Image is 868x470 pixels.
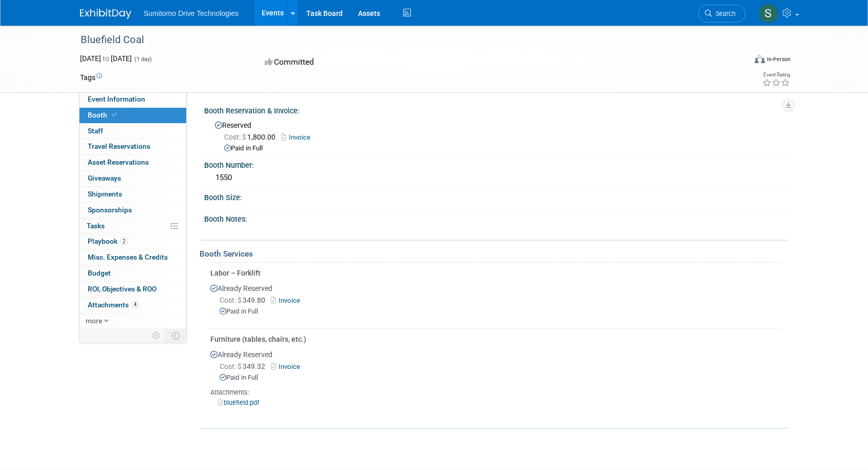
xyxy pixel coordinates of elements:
[80,72,102,83] td: Tags
[77,31,730,49] div: Bluefield Coal
[88,111,119,119] span: Booth
[80,234,186,249] a: Playbook2
[220,373,780,383] div: Paid in Full
[80,250,186,265] a: Misc. Expenses & Credits
[120,238,128,245] span: 2
[762,72,790,77] div: Event Rating
[133,56,152,63] span: (1 day)
[88,95,145,103] span: Event Information
[80,124,186,139] a: Staff
[712,10,736,17] span: Search
[220,296,269,304] span: 349.80
[220,362,269,370] span: 349.32
[80,266,186,281] a: Budget
[218,399,259,406] a: bluefield.pdf
[210,278,780,325] div: Already Reserved
[210,388,780,397] div: Attachments:
[80,139,186,154] a: Travel Reservations
[88,190,122,198] span: Shipments
[80,155,186,170] a: Asset Reservations
[88,142,150,150] span: Travel Reservations
[86,317,102,325] span: more
[144,9,239,17] span: Sumitomo Drive Technologies
[210,344,780,416] div: Already Reserved
[88,127,103,135] span: Staff
[224,144,780,153] div: Paid in Full
[80,298,186,313] a: Attachments4
[759,4,778,23] img: Sharifa Macias
[220,362,243,370] span: Cost: $
[204,211,788,224] div: Booth Notes:
[101,54,111,63] span: to
[212,170,780,186] div: 1550
[271,297,304,304] a: Invoice
[224,133,247,141] span: Cost: $
[220,307,780,317] div: Paid in Full
[204,103,788,116] div: Booth Reservation & Invoice:
[200,248,788,260] div: Booth Services
[88,206,132,214] span: Sponsorships
[212,117,780,153] div: Reserved
[80,92,186,107] a: Event Information
[281,133,315,141] a: Invoice
[88,158,149,166] span: Asset Reservations
[80,187,186,202] a: Shipments
[80,282,186,297] a: ROI, Objectives & ROO
[80,171,186,186] a: Giveaways
[112,112,117,117] i: Booth reservation complete
[88,301,139,309] span: Attachments
[210,268,780,278] div: Labor – Forklift
[131,301,139,308] span: 4
[698,5,745,23] a: Search
[685,53,791,69] div: Event Format
[80,108,186,123] a: Booth
[88,269,111,277] span: Budget
[88,237,128,245] span: Playbook
[166,329,187,342] td: Toggle Event Tabs
[80,219,186,234] a: Tasks
[271,363,304,370] a: Invoice
[80,54,132,63] span: [DATE] [DATE]
[148,329,166,342] td: Personalize Event Tab Strip
[88,253,168,261] span: Misc. Expenses & Credits
[204,190,788,203] div: Booth Size:
[80,314,186,329] a: more
[204,158,788,170] div: Booth Number:
[220,296,243,304] span: Cost: $
[88,174,121,182] span: Giveaways
[80,9,131,19] img: ExhibitDay
[87,222,105,230] span: Tasks
[755,55,765,63] img: Format-Inperson.png
[224,133,280,141] span: 1,800.00
[262,53,488,71] div: Committed
[80,203,186,218] a: Sponsorships
[210,334,780,344] div: Furniture (tables, chairs, etc.)
[88,285,156,293] span: ROI, Objectives & ROO
[766,55,791,63] div: In-Person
